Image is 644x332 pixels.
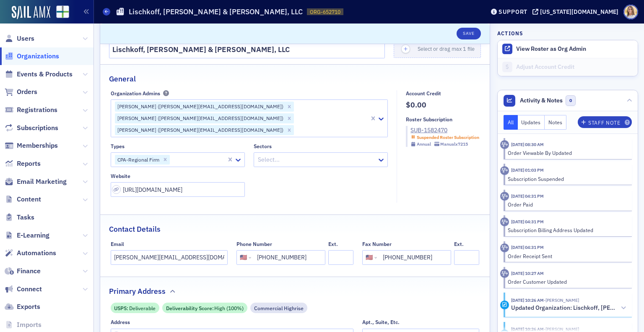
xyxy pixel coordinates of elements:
div: [PERSON_NAME] ([PERSON_NAME][EMAIL_ADDRESS][DOMAIN_NAME]) [115,113,285,123]
span: Connect [17,285,42,294]
span: Subscriptions [17,123,58,133]
time: 7/1/2025 10:26 AM [511,326,544,332]
div: Ext. [328,241,338,247]
div: Staff Note [588,120,620,125]
a: Exports [5,302,40,311]
time: 7/30/2025 04:31 PM [511,244,544,250]
div: Remove Linda Coleman (linda@emailcpa.net) [285,113,294,123]
a: Tasks [5,213,34,222]
a: Automations [5,248,56,258]
div: Activity [500,217,509,226]
a: Users [5,34,34,43]
span: Activity & Notes [520,96,563,105]
div: Commercial Highrise [250,303,307,313]
div: Support [499,8,527,16]
img: SailAMX [12,6,50,19]
span: Users [17,34,34,43]
a: Events & Products [5,70,73,79]
a: Reports [5,159,41,168]
button: Updated Organization: Lischkoff, [PERSON_NAME] & [PERSON_NAME], LLC ([GEOGRAPHIC_DATA], [GEOGRAPH... [511,304,626,313]
div: Sectors [254,143,272,149]
span: Raegen Nuffer [544,297,579,303]
button: Notes [545,115,566,130]
div: [US_STATE][DOMAIN_NAME] [540,8,618,16]
div: Apt., Suite, Etc. [362,319,400,325]
div: Ext. [454,241,464,247]
div: Annual [417,141,431,147]
a: Finance [5,267,41,276]
time: 8/25/2025 08:30 AM [511,141,544,147]
div: Order Receipt Sent [508,252,626,260]
span: E-Learning [17,231,49,240]
div: Suspended Roster Subscription [417,135,479,140]
div: USPS: Deliverable [111,303,159,313]
h2: Primary Address [109,286,166,297]
div: 🇺🇸 [366,253,373,262]
div: Types [111,143,125,149]
button: [US_STATE][DOMAIN_NAME] [532,9,621,15]
div: SUB-1582470 [410,126,479,135]
div: Order Paid [508,201,626,208]
span: Profile [623,5,638,19]
div: Activity [500,140,509,149]
h2: General [109,73,136,84]
a: Organizations [5,52,59,61]
span: ORG-652710 [310,8,340,16]
span: Reports [17,159,41,168]
time: 7/30/2025 04:31 PM [511,193,544,199]
div: Subscription Suspended [508,175,626,183]
a: Registrations [5,105,57,115]
h5: Updated Organization: Lischkoff, [PERSON_NAME] & [PERSON_NAME], LLC ([GEOGRAPHIC_DATA], [GEOGRAPH... [511,304,618,312]
span: Events & Products [17,70,73,79]
button: All [504,115,518,130]
a: Email Marketing [5,177,67,186]
div: Email [111,241,124,247]
div: Manual x7215 [440,141,468,147]
div: CPA-Regional Firm [115,155,161,165]
span: USPS : [114,304,129,312]
div: Activity [500,301,509,309]
a: View Homepage [50,5,69,20]
div: Roster Subscription [406,116,452,123]
time: 8/1/2025 01:03 PM [511,167,544,173]
h1: Lischkoff, [PERSON_NAME] & [PERSON_NAME], LLC [129,7,303,17]
a: Connect [5,285,42,294]
span: Select or drag max 1 file [418,45,475,52]
div: Activity [500,269,509,278]
div: Order Viewable By Updated [508,149,626,157]
span: Imports [17,320,42,329]
a: Memberships [5,141,58,150]
span: Registrations [17,105,57,115]
button: Staff Note [578,116,632,128]
div: Remove Greg Roberson (greg@emailcpa.net) [285,102,294,112]
div: Activity [500,243,509,252]
button: Select or drag max 1 file [394,39,481,58]
time: 7/1/2025 10:26 AM [511,297,544,303]
div: Account Credit [406,90,441,97]
h2: Contact Details [109,224,161,235]
span: Tasks [17,213,34,222]
span: Deliverability Score : [166,304,215,312]
div: Order Customer Updated [508,278,626,285]
div: [PERSON_NAME] ([PERSON_NAME][EMAIL_ADDRESS][DOMAIN_NAME]) [115,102,285,112]
a: Subscriptions [5,123,58,133]
div: Subscription Billing Address Updated [508,226,626,234]
div: Activity [500,192,509,201]
time: 7/30/2025 04:31 PM [511,219,544,225]
div: Fax Number [362,241,392,247]
button: Updates [518,115,545,130]
div: Adjust Account Credit [516,63,634,71]
button: Save [457,28,480,39]
a: Adjust Account Credit [498,58,638,76]
span: Memberships [17,141,58,150]
div: Address [111,319,130,325]
div: Activity [500,166,509,175]
div: [PERSON_NAME] ([PERSON_NAME][EMAIL_ADDRESS][DOMAIN_NAME]) [115,125,285,135]
span: Finance [17,267,41,276]
a: Content [5,195,41,204]
span: Organizations [17,52,59,61]
a: E-Learning [5,231,49,240]
span: Automations [17,248,56,258]
a: Imports [5,320,42,329]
